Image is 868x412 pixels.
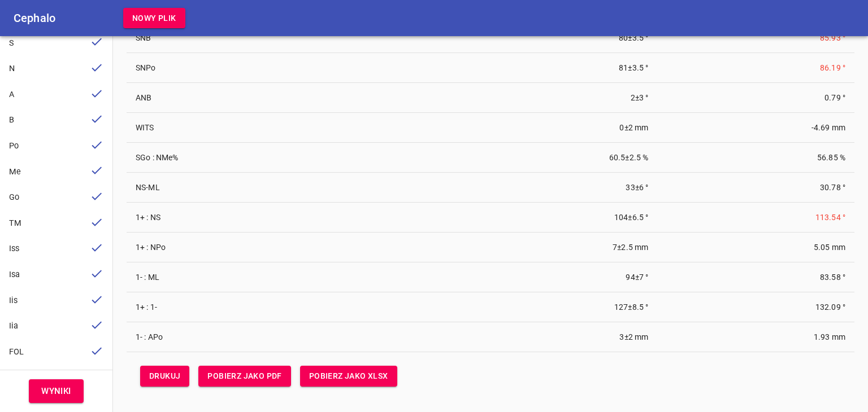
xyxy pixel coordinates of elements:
[356,292,657,322] td: 127 ± 8.5 °
[9,90,14,99] span: A
[309,369,388,383] span: Pobierz jako XLSX
[300,366,397,387] button: Pobierz jako XLSX
[9,244,19,253] span: Iss
[657,113,854,143] td: -4.69 mm
[9,192,19,202] span: Go
[198,366,290,387] button: Pobierz jako PDF
[14,9,55,27] h6: Cephalo
[127,322,356,352] th: 1- : APo
[127,23,356,53] th: SNB
[9,347,24,357] span: FOL
[657,292,854,322] td: 132.09 °
[657,143,854,173] td: 56.85 %
[9,64,15,73] span: N
[356,233,657,262] td: 7 ± 2.5 mm
[127,143,356,173] th: SGo : NMe%
[356,143,657,173] td: 60.5 ± 2.5 %
[140,366,189,387] button: Drukuj
[657,322,854,352] td: 1.93 mm
[9,141,19,151] span: Po
[127,113,356,143] th: WITS
[657,233,854,262] td: 5.05 mm
[657,53,854,83] td: 86.19 °
[356,83,657,113] td: 2 ± 3 °
[657,203,854,233] td: 113.54 °
[9,218,21,228] span: TM
[127,173,356,203] th: NS-ML
[657,83,854,113] td: 0.79 °
[657,262,854,292] td: 83.58 °
[657,173,854,203] td: 30.78 °
[9,321,18,331] span: Iia
[356,53,657,83] td: 81 ± 3.5 °
[356,262,657,292] td: 94 ± 7 °
[356,322,657,352] td: 3 ± 2 mm
[356,113,657,143] td: 0 ± 2 mm
[127,203,356,233] th: 1+ : NS
[29,379,84,403] button: Wyniki
[132,11,176,25] span: Nowy plik
[127,83,356,113] th: ANB
[9,296,18,305] span: Iis
[9,167,21,177] span: Me
[127,233,356,262] th: 1+ : NPo
[127,292,356,322] th: 1+ : 1-
[41,384,71,398] span: Wyniki
[9,38,14,48] span: S
[127,262,356,292] th: 1- : ML
[356,203,657,233] td: 104 ± 6.5 °
[149,369,180,383] span: Drukuj
[657,23,854,53] td: 85.93 °
[123,8,185,29] button: Nowy plik
[207,369,281,383] span: Pobierz jako PDF
[356,23,657,53] td: 80 ± 3.5 °
[9,115,14,125] span: B
[127,53,356,83] th: SNPo
[356,173,657,203] td: 33 ± 6 °
[9,270,20,279] span: Isa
